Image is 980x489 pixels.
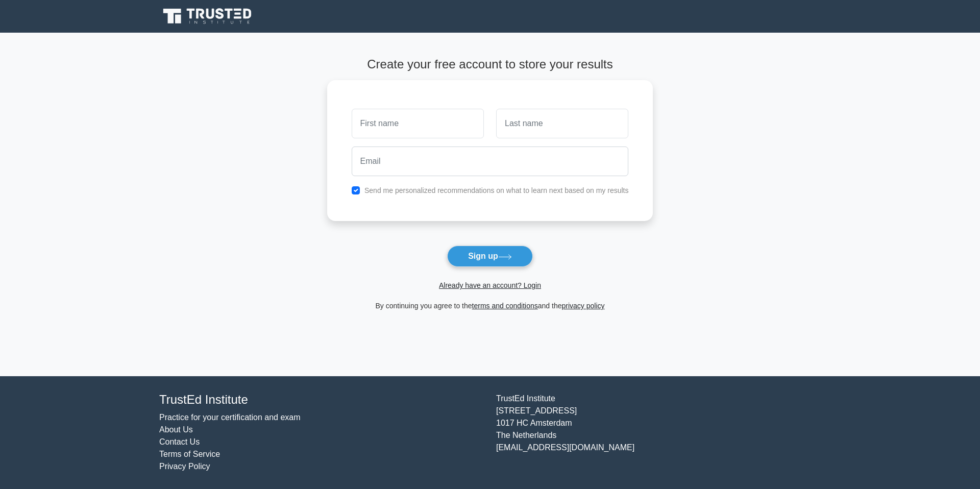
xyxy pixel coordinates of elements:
a: Terms of Service [159,450,220,458]
button: Sign up [447,246,533,267]
div: By continuing you agree to the and the [321,300,659,312]
a: Practice for your certification and exam [159,413,301,422]
label: Send me personalized recommendations on what to learn next based on my results [364,186,629,194]
a: Contact Us [159,437,200,446]
input: Last name [496,109,628,138]
input: Email [352,146,629,176]
a: About Us [159,425,193,434]
div: TrustEd Institute [STREET_ADDRESS] 1017 HC Amsterdam The Netherlands [EMAIL_ADDRESS][DOMAIN_NAME] [490,393,827,473]
a: Already have an account? Login [439,281,541,289]
a: terms and conditions [472,302,538,310]
h4: TrustEd Institute [159,393,484,407]
input: First name [352,109,484,138]
a: Privacy Policy [159,462,210,471]
h4: Create your free account to store your results [327,57,653,72]
a: privacy policy [562,302,605,310]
